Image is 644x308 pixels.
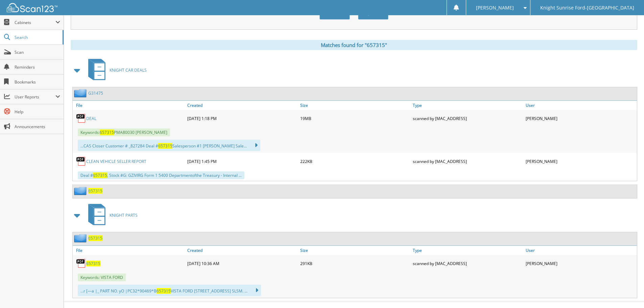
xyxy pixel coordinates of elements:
span: 657315 [158,143,172,149]
div: 291KB [299,257,411,270]
a: User [524,101,637,110]
img: scan123-logo-white.svg [7,3,57,12]
span: 657315 [100,129,114,135]
div: [PERSON_NAME] [524,155,637,168]
div: [DATE] 1:45 PM [186,155,299,168]
a: User [524,246,637,255]
span: KNIGHT PARTS [110,212,138,218]
img: folder2.png [74,89,88,97]
a: KNIGHT CAR DEALS [84,57,147,84]
span: 657315 [93,172,107,178]
img: PDF.png [76,156,86,166]
a: Type [411,246,524,255]
a: 657315 [88,235,102,241]
a: DEAL [86,116,96,121]
div: 19MB [299,112,411,125]
div: ...r [—a |_ PART NO. yO |PC32*90469*B VISTA FORD [STREET_ADDRESS] SLSM. ... [78,285,261,296]
span: Help [15,109,60,115]
a: 657315 [86,261,100,266]
span: Announcements [15,124,60,129]
iframe: Chat Widget [610,276,644,308]
span: User Reports [15,94,55,100]
img: PDF.png [76,258,86,268]
img: PDF.png [76,113,86,123]
span: 657315 [157,288,171,294]
a: File [73,246,186,255]
a: File [73,101,186,110]
a: Size [299,101,411,110]
img: folder2.png [74,234,88,242]
div: Deal # , Stock #G: GZIVIRG Form 1 5400 Departmentofthe Treasury - Internal ... [78,171,244,179]
div: scanned by [MAC_ADDRESS] [411,112,524,125]
span: KNIGHT CAR DEALS [110,67,147,73]
span: Scan [15,49,60,55]
span: Cabinets [15,20,55,25]
div: scanned by [MAC_ADDRESS] [411,257,524,270]
a: CLEAN VEHICLE SELLER REPORT [86,159,146,164]
span: Reminders [15,64,60,70]
div: ...CAS Closer Customer # _827284 Deal # Salesperson #1 [PERSON_NAME] Sale... [78,140,260,151]
a: KNIGHT PARTS [84,202,138,229]
div: [DATE] 1:18 PM [186,112,299,125]
div: [PERSON_NAME] [524,112,637,125]
span: Keywords: VISTA FORD [78,274,126,281]
span: [PERSON_NAME] [476,6,514,10]
a: 657315 [88,188,102,194]
span: Keywords: PMA80030 [PERSON_NAME] [78,128,170,136]
a: Created [186,101,299,110]
a: Size [299,246,411,255]
div: [DATE] 10:36 AM [186,257,299,270]
a: G31475 [88,90,103,96]
a: Type [411,101,524,110]
div: scanned by [MAC_ADDRESS] [411,155,524,168]
a: Created [186,246,299,255]
div: Matches found for "657315" [71,40,637,50]
div: [PERSON_NAME] [524,257,637,270]
div: 222KB [299,155,411,168]
span: Knight Sunrise Ford-[GEOGRAPHIC_DATA] [540,6,634,10]
span: Search [15,34,59,40]
span: Bookmarks [15,79,60,85]
img: folder2.png [74,187,88,195]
